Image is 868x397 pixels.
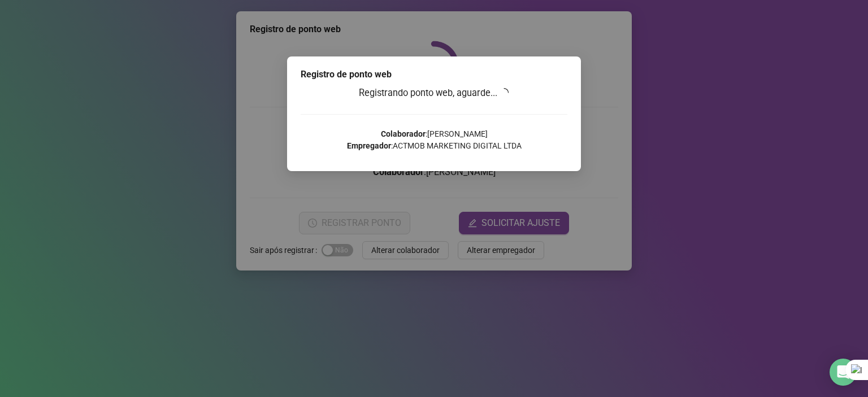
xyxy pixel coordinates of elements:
strong: Colaborador [381,129,426,138]
p: : [PERSON_NAME] : ACTMOB MARKETING DIGITAL LTDA [301,128,567,152]
span: loading [500,88,510,98]
strong: Empregador [347,141,391,150]
div: Open Intercom Messenger [830,359,857,386]
div: Registro de ponto web [301,68,567,81]
h3: Registrando ponto web, aguarde... [301,86,567,101]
